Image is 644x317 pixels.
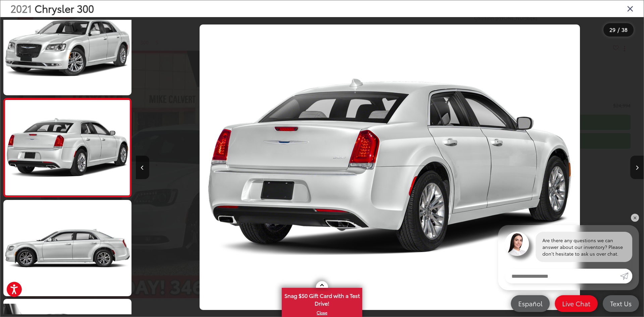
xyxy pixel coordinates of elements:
[4,100,131,195] img: 2021 Chrysler 300 S
[515,299,546,308] span: Español
[630,156,644,179] button: Next image
[620,269,632,283] a: Submit
[136,24,644,310] div: 2021 Chrysler 300 S 28
[536,232,632,262] div: Are there any questions we can answer about our inventory? Please don't hesitate to ask us over c...
[609,26,615,33] span: 29
[200,24,580,310] img: 2021 Chrysler 300 S
[136,156,149,179] button: Previous image
[617,28,620,32] span: /
[282,288,362,309] span: Snag $50 Gift Card with a Test Drive!
[2,199,132,297] img: 2021 Chrysler 300 S
[603,295,639,312] a: Text Us
[607,299,635,308] span: Text Us
[555,295,598,312] a: Live Chat
[511,295,550,312] a: Español
[505,269,620,283] input: Enter your message
[627,4,634,13] i: Close gallery
[35,1,94,15] span: Chrysler 300
[505,232,529,256] img: Agent profile photo
[10,1,32,15] span: 2021
[559,299,594,308] span: Live Chat
[622,26,628,33] span: 38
